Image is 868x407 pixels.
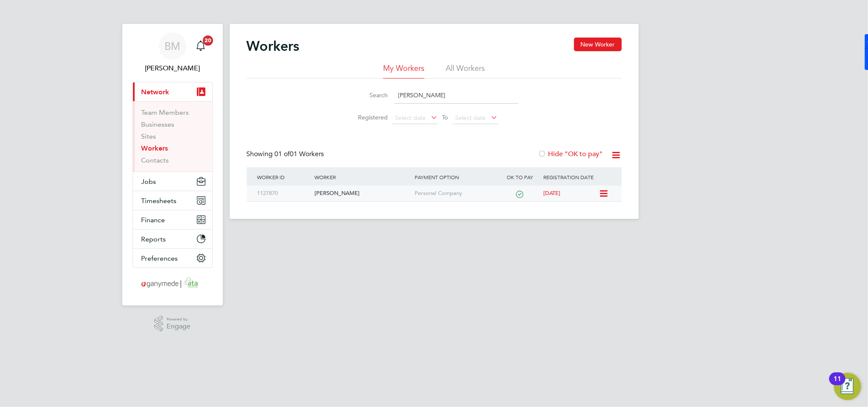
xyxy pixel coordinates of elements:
li: All Workers [446,63,485,78]
span: 01 Workers [275,150,324,158]
span: BM [164,41,180,52]
div: Worker ID [255,167,312,187]
span: Select date [395,114,426,122]
button: Jobs [133,172,212,191]
span: Network [141,88,170,96]
label: Search [350,91,388,99]
a: Workers [141,144,168,152]
button: Open Resource Center, 11 new notifications [834,373,861,400]
div: 11 [833,379,841,390]
span: Jobs [141,177,156,186]
label: Registered [350,113,388,121]
span: Engage [167,323,190,330]
a: Powered byEngage [154,316,190,332]
span: Powered by [167,316,190,323]
input: Name, email or phone number [394,87,519,104]
h2: Workers [247,38,300,55]
a: Sites [141,132,156,140]
span: To [440,112,451,123]
div: 1127870 [255,186,312,201]
div: Worker [312,167,412,187]
div: Network [133,101,212,172]
a: Businesses [141,120,175,128]
a: 1127870[PERSON_NAME]Personal Company[DATE] [255,185,599,192]
button: Timesheets [133,191,212,210]
div: Payment Option [412,167,499,187]
div: Registration Date [541,167,613,187]
span: 01 of [275,150,290,158]
button: Network [133,82,212,101]
span: Timesheets [141,197,177,205]
a: BM[PERSON_NAME] [133,32,213,73]
button: Preferences [133,249,212,267]
nav: Main navigation [122,24,223,305]
span: Select date [456,114,486,122]
span: Reports [141,235,166,243]
div: [PERSON_NAME] [312,186,412,201]
div: OK to pay [499,167,542,187]
span: [DATE] [543,189,560,197]
div: Showing [247,150,326,159]
a: Go to home page [133,276,213,290]
button: Finance [133,210,212,229]
label: Hide "OK to pay" [538,150,603,158]
img: ganymedesolutions-logo-retina.png [139,276,206,290]
span: Brad Minns [133,63,213,73]
div: Personal Company [412,186,499,201]
a: Team Members [141,108,189,116]
li: My Workers [383,63,424,78]
a: 20 [192,32,209,60]
span: Preferences [141,254,178,262]
span: Finance [141,216,165,224]
span: 20 [203,35,213,46]
a: Contacts [141,156,169,164]
button: New Worker [574,38,622,51]
button: Reports [133,230,212,248]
